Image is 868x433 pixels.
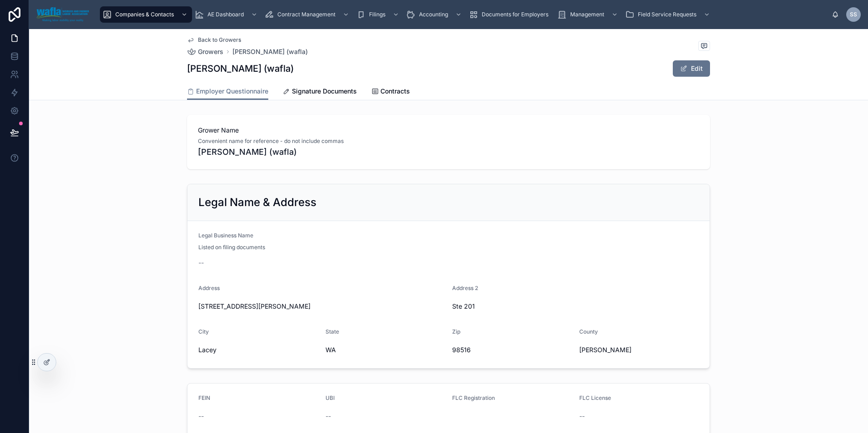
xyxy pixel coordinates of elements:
[325,345,445,354] span: WA
[452,394,495,401] span: FLC Registration
[673,60,710,77] button: Edit
[187,83,268,100] a: Employer Questionnaire
[198,232,253,239] span: Legal Business Name
[198,412,204,421] span: --
[198,302,445,311] span: [STREET_ADDRESS][PERSON_NAME]
[452,285,478,291] span: Address 2
[466,6,555,23] a: Documents for Employers
[325,412,331,421] span: --
[555,6,622,23] a: Management
[482,11,548,18] span: Documents for Employers
[380,87,410,96] span: Contracts
[96,5,832,25] div: scrollable content
[579,345,699,354] span: [PERSON_NAME]
[198,285,220,291] span: Address
[452,302,699,311] span: Ste 201
[452,328,460,335] span: Zip
[452,345,572,354] span: 98516
[207,11,244,18] span: AE Dashboard
[196,87,268,96] span: Employer Questionnaire
[187,36,241,44] a: Back to Growers
[198,126,699,135] span: Grower Name
[570,11,604,18] span: Management
[579,328,598,335] span: County
[198,195,316,210] h2: Legal Name & Address
[325,394,335,401] span: UBI
[198,146,699,158] span: [PERSON_NAME] (wafla)
[100,6,192,23] a: Companies & Contacts
[262,6,354,23] a: Contract Management
[277,11,335,18] span: Contract Management
[404,6,466,23] a: Accounting
[354,6,404,23] a: Filings
[369,11,385,18] span: Filings
[198,244,265,251] span: Listed on filing documents
[192,6,262,23] a: AE Dashboard
[579,394,611,401] span: FLC License
[198,47,223,56] span: Growers
[36,7,89,22] img: App logo
[638,11,696,18] span: Field Service Requests
[232,47,308,56] a: [PERSON_NAME] (wafla)
[371,83,410,101] a: Contracts
[115,11,174,18] span: Companies & Contacts
[579,412,585,421] span: --
[283,83,357,101] a: Signature Documents
[850,11,857,18] span: SS
[187,62,294,75] h1: [PERSON_NAME] (wafla)
[198,394,210,401] span: FEIN
[325,328,339,335] span: State
[198,328,209,335] span: City
[198,36,241,44] span: Back to Growers
[198,138,344,145] span: Convenient name for reference - do not include commas
[198,345,318,354] span: Lacey
[419,11,448,18] span: Accounting
[198,258,204,267] span: --
[292,87,357,96] span: Signature Documents
[187,47,223,56] a: Growers
[622,6,715,23] a: Field Service Requests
